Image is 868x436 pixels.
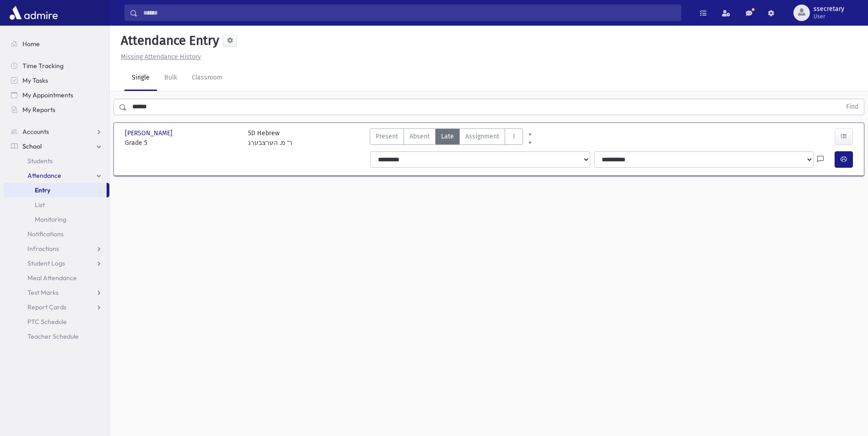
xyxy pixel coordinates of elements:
span: My Reports [22,106,55,114]
a: Meal Attendance [4,271,109,285]
span: My Tasks [22,76,48,85]
span: Present [376,132,398,141]
span: Attendance [27,171,61,180]
span: Time Tracking [22,62,64,70]
a: Report Cards [4,300,109,314]
span: Teacher Schedule [27,332,79,340]
a: My Reports [4,102,109,117]
u: Missing Attendance History [121,53,201,61]
span: Grade 5 [125,138,239,148]
span: Report Cards [27,303,66,311]
span: My Appointments [22,91,73,99]
span: Infractions [27,245,59,253]
a: My Appointments [4,88,109,102]
span: PTC Schedule [27,318,67,326]
a: Student Logs [4,256,109,271]
span: User [814,13,844,20]
a: Monitoring [4,212,109,227]
a: Teacher Schedule [4,329,109,344]
a: Single [124,65,157,91]
a: Accounts [4,124,109,139]
span: Student Logs [27,259,65,267]
span: Meal Attendance [27,274,77,282]
span: Accounts [22,128,49,136]
h5: Attendance Entry [117,33,219,48]
a: Notifications [4,227,109,241]
span: [PERSON_NAME] [125,128,174,138]
a: Home [4,37,109,51]
span: Students [27,157,53,165]
a: Attendance [4,168,109,183]
a: Students [4,154,109,168]
input: Search [138,5,681,21]
a: Bulk [157,65,184,91]
a: School [4,139,109,154]
span: Home [22,40,40,48]
span: Absent [410,132,430,141]
div: 5D Hebrew ר' מ. הערצבערג [248,128,292,148]
a: Classroom [184,65,230,91]
a: List [4,197,109,212]
a: Entry [4,183,107,197]
span: Notifications [27,230,64,238]
button: Find [841,99,864,115]
span: Late [441,132,454,141]
span: Test Marks [27,288,59,297]
span: List [35,201,45,209]
a: Missing Attendance History [117,53,201,61]
a: PTC Schedule [4,314,109,329]
a: Time Tracking [4,58,109,73]
span: School [22,142,42,150]
a: My Tasks [4,73,109,88]
a: Infractions [4,241,109,256]
a: Test Marks [4,285,109,300]
span: Assignment [465,132,499,141]
div: AttTypes [370,128,523,148]
span: Entry [35,186,50,194]
img: AdmirePro [7,4,60,22]
span: ssecretary [814,5,844,13]
span: Monitoring [35,215,66,223]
